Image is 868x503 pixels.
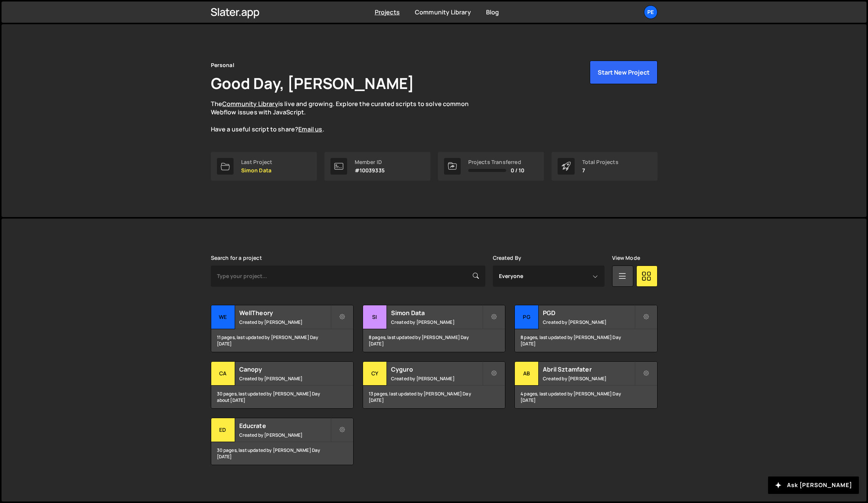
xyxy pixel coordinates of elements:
p: The is live and growing. Explore the curated scripts to solve common Webflow issues with JavaScri... [211,100,483,134]
div: Ca [211,362,235,386]
a: Pe [644,5,658,19]
div: 30 pages, last updated by [PERSON_NAME] Day about [DATE] [211,386,353,408]
div: 4 pages, last updated by [PERSON_NAME] Day [DATE] [515,386,657,408]
a: PG PGD Created by [PERSON_NAME] 8 pages, last updated by [PERSON_NAME] Day [DATE] [514,305,657,352]
a: Community Library [222,100,278,108]
div: 11 pages, last updated by [PERSON_NAME] Day [DATE] [211,329,353,352]
h2: Canopy [239,365,330,373]
p: #10039335 [355,167,385,173]
h2: Abril Sztamfater [543,365,634,373]
a: Last Project Simon Data [211,152,317,181]
div: 13 pages, last updated by [PERSON_NAME] Day [DATE] [363,386,505,408]
a: Blog [486,8,499,16]
label: Created By [493,255,522,261]
a: Cy Cyguro Created by [PERSON_NAME] 13 pages, last updated by [PERSON_NAME] Day [DATE] [363,361,505,409]
div: Member ID [355,159,385,165]
a: We WellTheory Created by [PERSON_NAME] 11 pages, last updated by [PERSON_NAME] Day [DATE] [211,305,354,352]
div: Ed [211,418,235,442]
button: Ask [PERSON_NAME] [768,476,859,494]
a: Projects [375,8,400,16]
small: Created by [PERSON_NAME] [239,375,330,382]
div: 8 pages, last updated by [PERSON_NAME] Day [DATE] [515,329,657,352]
a: Ca Canopy Created by [PERSON_NAME] 30 pages, last updated by [PERSON_NAME] Day about [DATE] [211,361,354,409]
h1: Good Day, [PERSON_NAME] [211,73,415,94]
div: Personal [211,61,234,70]
h2: WellTheory [239,309,330,317]
div: Si [363,305,387,329]
div: Cy [363,362,387,386]
span: 0 / 10 [511,167,525,173]
a: Ab Abril Sztamfater Created by [PERSON_NAME] 4 pages, last updated by [PERSON_NAME] Day [DATE] [514,361,657,409]
small: Created by [PERSON_NAME] [239,319,330,325]
div: PG [515,305,539,329]
h2: Cyguro [391,365,482,373]
div: Last Project [241,159,273,165]
label: Search for a project [211,255,262,261]
div: 8 pages, last updated by [PERSON_NAME] Day [DATE] [363,329,505,352]
small: Created by [PERSON_NAME] [239,432,330,438]
a: Ed Educrate Created by [PERSON_NAME] 30 pages, last updated by [PERSON_NAME] Day [DATE] [211,418,354,465]
small: Created by [PERSON_NAME] [391,375,482,382]
h2: Educrate [239,422,330,430]
a: Email us [298,125,322,133]
h2: Simon Data [391,309,482,317]
input: Type your project... [211,266,485,287]
h2: PGD [543,309,634,317]
p: Simon Data [241,167,273,173]
small: Created by [PERSON_NAME] [391,319,482,325]
a: Si Simon Data Created by [PERSON_NAME] 8 pages, last updated by [PERSON_NAME] Day [DATE] [363,305,505,352]
small: Created by [PERSON_NAME] [543,319,634,325]
a: Community Library [415,8,471,16]
div: 30 pages, last updated by [PERSON_NAME] Day [DATE] [211,442,353,465]
small: Created by [PERSON_NAME] [543,375,634,382]
div: Ab [515,362,539,386]
div: Projects Transferred [468,159,525,165]
div: We [211,305,235,329]
div: Total Projects [582,159,619,165]
button: Start New Project [590,61,658,84]
label: View Mode [612,255,640,261]
p: 7 [582,167,619,173]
